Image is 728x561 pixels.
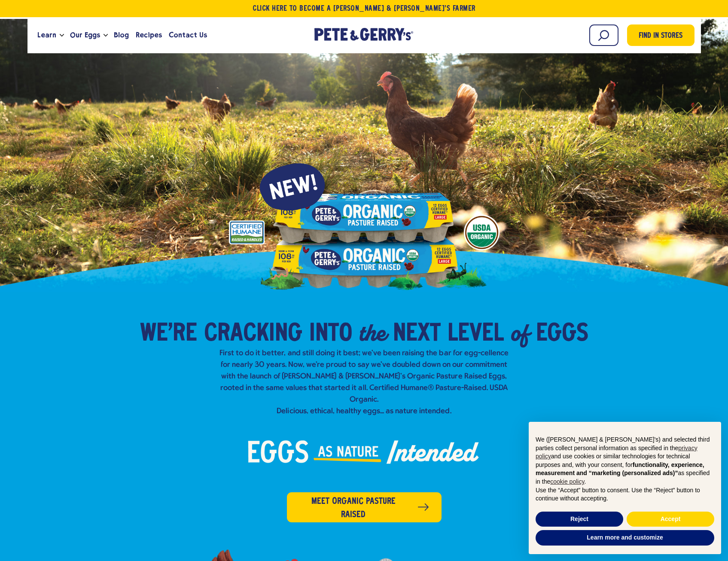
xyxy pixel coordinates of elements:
em: the [359,317,386,348]
span: Find in Stores [639,30,682,42]
a: Meet organic pasture raised [287,492,442,522]
button: Learn more and customize [536,530,714,546]
span: Level [448,321,504,347]
button: Open the dropdown menu for Learn [60,34,64,37]
a: Contact Us [165,24,210,47]
span: Our Eggs [70,30,100,40]
p: First to do it better, and still doing it best; we've been raising the bar for egg-cellence for n... [216,348,512,417]
p: Use the “Accept” button to consent. Use the “Reject” button to continue without accepting. [536,486,714,503]
button: Open the dropdown menu for Our Eggs [104,34,108,37]
span: Blog [114,30,129,40]
p: We ([PERSON_NAME] & [PERSON_NAME]'s) and selected third parties collect personal information as s... [536,436,714,486]
span: Cracking [204,321,302,347]
a: Blog [110,24,132,47]
a: Our Eggs [67,24,104,47]
input: Search [589,24,618,46]
span: We’re [140,321,197,347]
span: Next [393,321,441,347]
a: Learn [34,24,60,47]
button: Reject [536,512,623,527]
span: Recipes [136,30,162,40]
em: of [511,317,529,348]
span: Eggs​ [536,321,588,347]
span: Meet organic pasture raised [299,495,408,521]
a: cookie policy [550,478,584,485]
span: Contact Us [169,30,207,40]
div: Notice [522,415,728,561]
button: Accept [627,512,714,527]
a: Recipes [132,24,165,47]
span: into [309,321,352,347]
span: Learn [37,30,56,40]
a: Find in Stores [627,24,694,46]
